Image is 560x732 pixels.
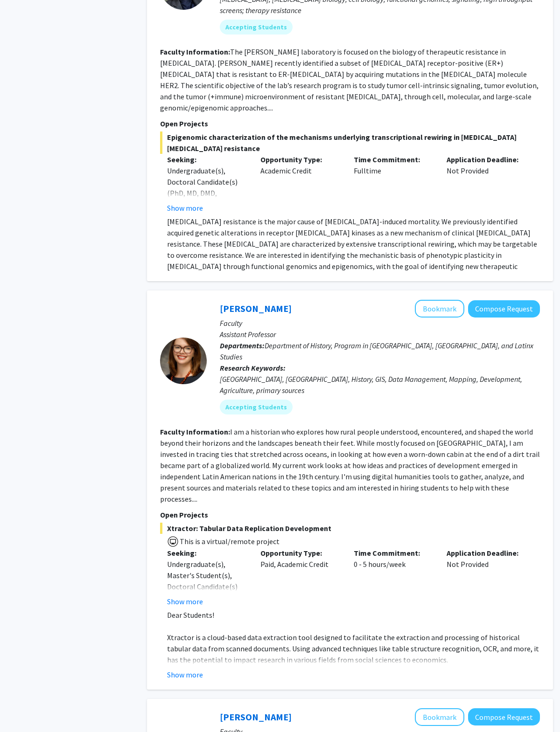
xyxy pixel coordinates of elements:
mat-chip: Accepting Students [220,20,293,35]
p: Open Projects [160,118,540,130]
fg-read-more: The [PERSON_NAME] laboratory is focused on the biology of therapeutic resistance in [MEDICAL_DATA... [160,48,539,113]
button: Compose Request to Raj Mukherjee [468,709,540,726]
p: Time Commitment: [354,548,433,559]
span: Xtractor is a cloud-based data extraction tool designed to facilitate the extraction and processi... [167,633,539,665]
div: 0 - 5 hours/week [347,548,440,608]
div: Not Provided [440,548,533,608]
a: [PERSON_NAME] [220,303,292,315]
fg-read-more: I am a historian who explores how rural people understood, encountered, and shaped the world beyo... [160,428,540,504]
p: Open Projects [160,510,540,521]
button: Show more [167,203,203,214]
span: Department of History, Program in [GEOGRAPHIC_DATA], [GEOGRAPHIC_DATA], and Latinx Studies [220,341,533,362]
p: Faculty [220,318,540,329]
p: Opportunity Type: [260,548,340,559]
b: Departments: [220,341,265,351]
button: Compose Request to Casey Lurtz [468,301,540,318]
p: Seeking: [167,548,246,559]
span: Dear Students! [167,611,214,620]
p: Application Deadline: [447,548,526,559]
p: [MEDICAL_DATA] resistance is the major cause of [MEDICAL_DATA]-induced mortality. We previously i... [167,216,540,283]
span: Epigenomic characterization of the mechanisms underlying transcriptional rewiring in [MEDICAL_DAT... [160,132,540,154]
button: Add Raj Mukherjee to Bookmarks [415,709,464,726]
div: Undergraduate(s), Master's Student(s), Doctoral Candidate(s) (PhD, MD, DMD, PharmD, etc.) [167,559,246,615]
b: Faculty Information: [160,428,230,437]
button: Show more [167,596,203,608]
span: This is a virtual/remote project [179,537,280,546]
mat-chip: Accepting Students [220,400,293,415]
p: Seeking: [167,154,246,166]
div: [GEOGRAPHIC_DATA], [GEOGRAPHIC_DATA], History, GIS, Data Management, Mapping, Development, Agricu... [220,374,540,396]
b: Faculty Information: [160,48,230,57]
div: Paid, Academic Credit [253,548,347,608]
div: Fulltime [347,154,440,214]
button: Add Casey Lurtz to Bookmarks [415,300,464,318]
div: Academic Credit [253,154,347,214]
div: Undergraduate(s), Doctoral Candidate(s) (PhD, MD, DMD, PharmD, etc.), Postdoctoral Researcher(s) ... [167,166,246,266]
p: Assistant Professor [220,329,540,340]
button: Show more [167,670,203,681]
iframe: Chat [7,690,40,725]
span: Xtractor: Tabular Data Replication Development [160,523,540,534]
div: Not Provided [440,154,533,214]
a: [PERSON_NAME] [220,711,292,723]
p: Time Commitment: [354,154,433,166]
b: Research Keywords: [220,364,286,373]
p: Opportunity Type: [260,154,340,166]
p: Application Deadline: [447,154,526,166]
